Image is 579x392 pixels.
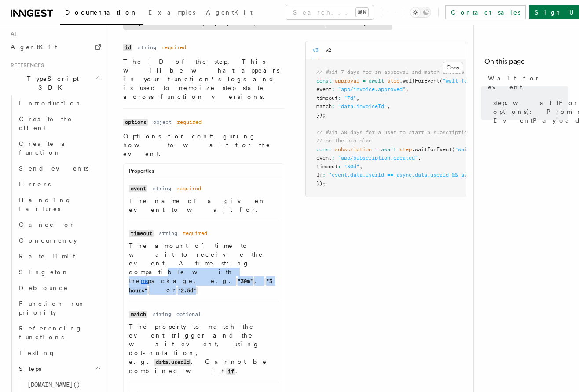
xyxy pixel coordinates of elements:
p: The ID of the step. This will be what appears in your function's logs and is used to memoize step... [123,57,284,101]
span: : [322,172,326,178]
span: Rate limit [19,253,75,260]
span: AI [7,30,16,37]
a: Concurrency [15,232,103,248]
button: Steps [15,361,103,377]
a: Documentation [60,3,143,25]
span: Steps [15,364,41,373]
button: Toggle dark mode [410,7,431,18]
p: The name of a given event to wait for. [129,196,279,214]
span: , [387,103,390,109]
a: Cancel on [15,217,103,232]
button: Copy [443,62,463,73]
span: References [7,62,44,69]
a: Testing [15,345,103,361]
span: // on the pro plan [316,138,372,144]
a: Introduction [15,95,103,111]
span: await [369,78,384,84]
span: .waitForEvent [412,146,452,152]
span: event [316,86,332,92]
code: options [123,119,148,126]
h4: On this page [484,56,568,70]
span: , [418,155,421,161]
span: AgentKit [11,44,57,51]
button: TypeScript SDK [7,71,103,95]
span: [DOMAIN_NAME]() [27,381,80,388]
span: step [399,146,412,152]
span: .waitForEvent [399,78,440,84]
span: const [316,146,332,152]
a: Rate limit [15,248,103,264]
button: Search...⌘K [286,5,374,19]
a: Create a function [15,136,103,160]
span: "data.invoiceId" [338,103,387,109]
code: event [129,185,147,192]
dd: string [138,44,156,51]
span: "app/subscription.created" [338,155,418,161]
span: "30d" [344,163,359,170]
span: , [359,163,363,170]
span: Function run priority [19,300,85,316]
a: step.waitForEvent(id, options): Promise<null | EventPayload> [490,95,568,128]
span: event [316,155,332,161]
dd: object [153,119,172,126]
span: Documentation [65,9,138,16]
a: Contact sales [445,5,526,19]
span: Cancel on [19,221,77,228]
span: : [332,103,335,109]
span: }); [316,181,326,187]
a: Create the client [15,111,103,136]
span: subscription [335,146,372,152]
a: Handling failures [15,192,103,217]
dd: required [176,185,201,192]
dd: required [161,44,186,51]
span: Handling failures [19,196,72,212]
span: Errors [19,181,51,188]
span: match [316,103,332,109]
a: Send events [15,160,103,176]
a: ms [141,277,148,284]
span: // Wait 7 days for an approval and match invoice IDs [316,69,476,75]
span: Create the client [19,116,72,131]
a: Errors [15,176,103,192]
dd: string [153,185,171,192]
span: timeout [316,95,338,101]
code: "30m" [236,278,254,285]
dd: string [153,311,171,318]
span: : [332,155,335,161]
span: ( [452,146,455,152]
span: , [356,95,359,101]
span: , [406,86,409,92]
a: Referencing functions [15,320,103,345]
p: The property to match the event trigger and the wait event, using dot-notation, e.g. . Cannot be ... [129,322,279,376]
code: timeout [129,230,154,237]
span: Examples [148,9,195,16]
span: }); [316,112,326,118]
span: AgentKit [206,9,253,16]
span: const [316,78,332,84]
div: Properties [124,167,284,178]
button: v3 [313,41,319,59]
p: Options for configuring how to wait for the event. [123,132,284,158]
span: Singleton [19,269,69,276]
a: Wait for event [484,70,568,95]
a: AgentKit [201,3,258,24]
span: // Wait 30 days for a user to start a subscription [316,129,470,135]
code: "3 hours" [129,278,272,294]
code: match [129,311,147,318]
a: AgentKit [7,39,103,55]
span: : [338,95,341,101]
a: Examples [143,3,201,24]
code: if [226,368,235,375]
span: approval [335,78,359,84]
span: = [363,78,366,84]
span: "app/invoice.approved" [338,86,406,92]
kbd: ⌘K [356,8,368,17]
span: "wait-for-approval" [443,78,501,84]
span: : [332,86,335,92]
p: The amount of time to wait to receive the event. A time string compatible with the package, e.g. ... [129,241,279,295]
span: : [338,163,341,170]
span: Referencing functions [19,325,82,341]
span: if [316,172,322,178]
span: Debounce [19,284,68,291]
dd: required [177,119,202,126]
